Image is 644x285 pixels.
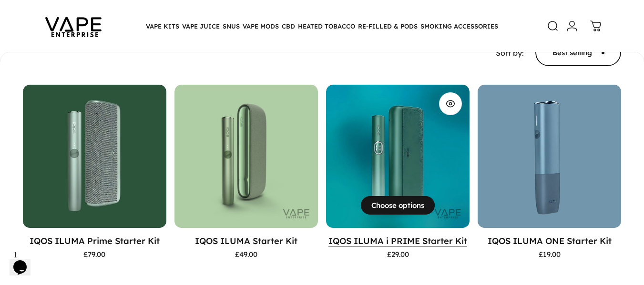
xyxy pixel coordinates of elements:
[83,251,105,258] span: £79.00
[387,251,409,258] span: £29.00
[361,196,435,215] button: Choose options
[181,16,221,36] summary: VAPE JUICE
[419,16,500,36] summary: SMOKING ACCESSORIES
[539,251,561,258] span: £19.00
[174,85,318,228] img: IQOS ILUMA Starter Kit
[31,4,116,49] img: Vape Enterprise
[221,16,241,36] summary: SNUS
[326,85,470,228] img: IQOS ILUMA i PRIME Starter Kit
[195,236,297,246] a: IQOS ILUMA Starter Kit
[30,236,160,246] a: IQOS ILUMA Prime Starter Kit
[235,251,257,258] span: £49.00
[280,16,296,36] summary: CBD
[488,236,612,246] a: IQOS ILUMA ONE Starter Kit
[296,16,357,36] summary: HEATED TOBACCO
[10,247,40,275] iframe: chat widget
[144,16,500,36] nav: Primary
[357,16,419,36] summary: RE-FILLED & PODS
[496,48,524,58] span: Sort by:
[478,85,621,228] img: IQOS ILUMA ONE Starter Kit
[23,85,166,228] img: IQOS ILUMA Prime Starter Kit
[328,236,467,246] a: IQOS ILUMA i PRIME Starter Kit
[241,16,280,36] summary: VAPE MODS
[585,16,606,37] a: 0 items
[144,16,181,36] summary: VAPE KITS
